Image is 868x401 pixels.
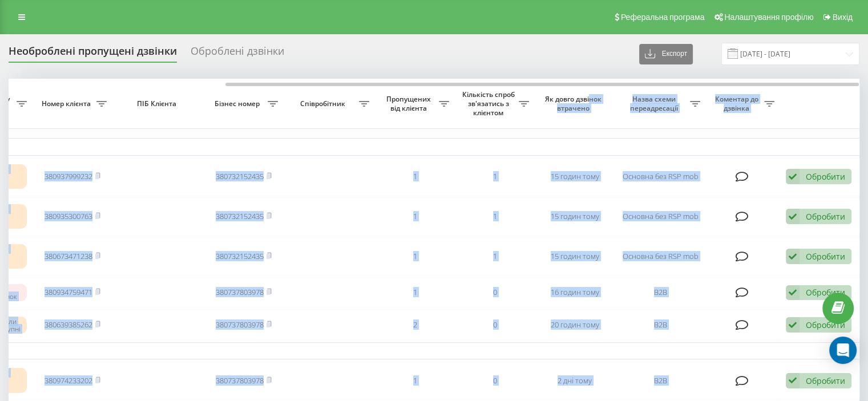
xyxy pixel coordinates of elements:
[455,362,535,399] td: 0
[621,13,705,22] span: Реферальна програма
[535,310,615,340] td: 20 годин тому
[455,238,535,276] td: 1
[375,310,455,340] td: 2
[724,13,813,22] span: Налаштування профілю
[615,198,706,236] td: Основна без RSP mob
[216,211,264,221] a: 380732152435
[806,171,845,182] div: Обробити
[620,95,690,112] span: Назва схеми переадресації
[381,95,439,112] span: Пропущених від клієнта
[806,319,845,330] div: Обробити
[455,278,535,308] td: 0
[375,278,455,308] td: 1
[216,375,264,386] a: 380737803978
[45,211,92,221] a: 380935300763
[122,99,194,108] span: ПІБ Клієнта
[712,95,764,112] span: Коментар до дзвінка
[535,158,615,196] td: 15 годин тому
[191,45,284,63] div: Оброблені дзвінки
[615,278,706,308] td: В2В
[535,362,615,399] td: 2 дні тому
[216,319,264,330] a: 380737803978
[45,171,92,181] a: 380937999232
[45,287,92,297] a: 380934759471
[375,238,455,276] td: 1
[615,362,706,399] td: В2В
[806,375,845,386] div: Обробити
[806,287,845,298] div: Обробити
[375,158,455,196] td: 1
[209,99,268,108] span: Бізнес номер
[455,198,535,236] td: 1
[375,198,455,236] td: 1
[806,251,845,262] div: Обробити
[38,99,96,108] span: Номер клієнта
[289,99,359,108] span: Співробітник
[375,362,455,399] td: 1
[615,158,706,196] td: Основна без RSP mob
[639,44,693,64] button: Експорт
[544,95,605,112] span: Як довго дзвінок втрачено
[45,251,92,261] a: 380673471238
[455,310,535,340] td: 0
[833,13,853,22] span: Вихід
[216,171,264,181] a: 380732152435
[461,90,519,117] span: Кількість спроб зв'язатись з клієнтом
[45,319,92,330] a: 380639385262
[829,337,857,364] div: Open Intercom Messenger
[9,45,177,63] div: Необроблені пропущені дзвінки
[45,375,92,386] a: 380974233202
[615,310,706,340] td: В2В
[216,287,264,297] a: 380737803978
[216,251,264,261] a: 380732152435
[535,198,615,236] td: 15 годин тому
[535,238,615,276] td: 15 годин тому
[615,238,706,276] td: Основна без RSP mob
[806,211,845,222] div: Обробити
[455,158,535,196] td: 1
[535,278,615,308] td: 16 годин тому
